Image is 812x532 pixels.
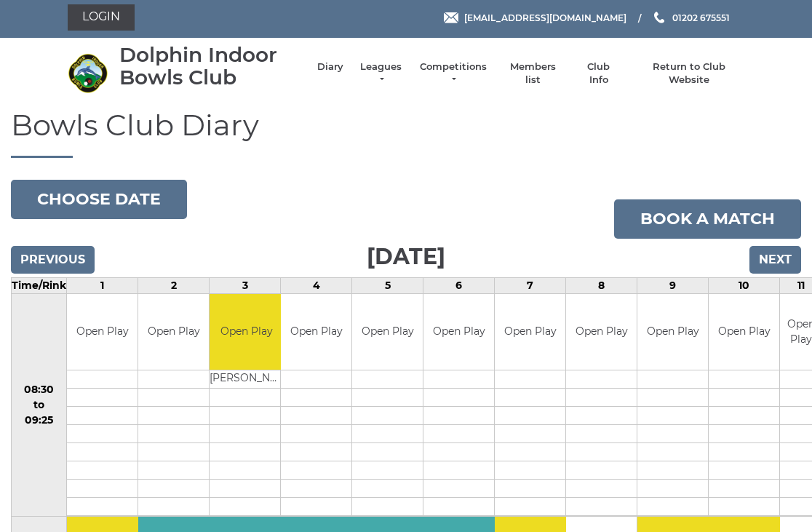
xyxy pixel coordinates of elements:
[11,109,801,158] h1: Bowls Club Diary
[67,294,138,370] td: Open Play
[566,294,637,370] td: Open Play
[210,370,283,389] td: [PERSON_NAME]
[67,277,138,293] td: 1
[672,12,730,23] span: 01202 675551
[68,4,135,31] a: Login
[464,12,626,23] span: [EMAIL_ADDRESS][DOMAIN_NAME]
[495,277,566,293] td: 7
[444,12,458,23] img: Email
[495,294,565,370] td: Open Play
[138,294,209,370] td: Open Play
[444,11,626,25] a: Email [EMAIL_ADDRESS][DOMAIN_NAME]
[358,60,404,87] a: Leagues
[281,277,352,293] td: 4
[637,277,709,293] td: 9
[210,277,281,293] td: 3
[12,293,67,517] td: 08:30 to 09:25
[352,277,423,293] td: 5
[138,277,210,293] td: 2
[614,199,801,239] a: Book a match
[119,44,303,89] div: Dolphin Indoor Bowls Club
[12,277,67,293] td: Time/Rink
[578,60,620,87] a: Club Info
[709,294,779,370] td: Open Play
[423,277,495,293] td: 6
[637,294,708,370] td: Open Play
[423,294,494,370] td: Open Play
[418,60,488,87] a: Competitions
[317,60,343,74] a: Diary
[749,246,801,274] input: Next
[502,60,562,87] a: Members list
[11,180,187,219] button: Choose date
[11,246,95,274] input: Previous
[68,53,108,93] img: Dolphin Indoor Bowls Club
[281,294,351,370] td: Open Play
[654,12,664,23] img: Phone us
[709,277,780,293] td: 10
[352,294,423,370] td: Open Play
[634,60,744,87] a: Return to Club Website
[210,294,283,370] td: Open Play
[652,11,730,25] a: Phone us 01202 675551
[566,277,637,293] td: 8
